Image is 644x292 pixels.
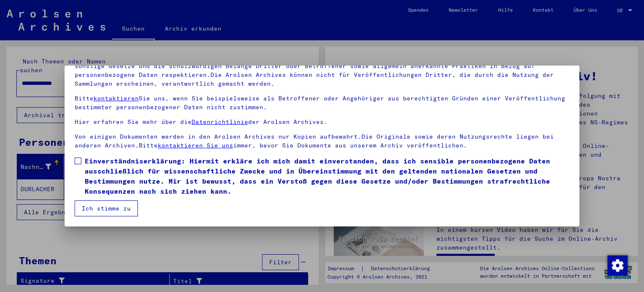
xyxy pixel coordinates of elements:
[158,142,233,149] a: kontaktieren Sie uns
[608,255,628,276] img: Zustimmung ändern
[75,132,570,150] p: Von einigen Dokumenten werden in den Arolsen Archives nur Kopien aufbewahrt.Die Originale sowie d...
[75,44,570,88] p: Bitte beachten Sie, dass dieses Portal über NS - Verfolgte sensible Daten zu identifizierten oder...
[75,200,138,216] button: Ich stimme zu
[75,94,570,112] p: Bitte Sie uns, wenn Sie beispielsweise als Betroffener oder Angehöriger aus berechtigten Gründen ...
[607,255,627,275] div: Zustimmung ändern
[75,118,570,126] p: Hier erfahren Sie mehr über die der Arolsen Archives.
[85,156,570,196] span: Einverständniserklärung: Hiermit erkläre ich mich damit einverstanden, dass ich sensible personen...
[93,95,139,102] a: kontaktieren
[192,118,248,126] a: Datenrichtlinie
